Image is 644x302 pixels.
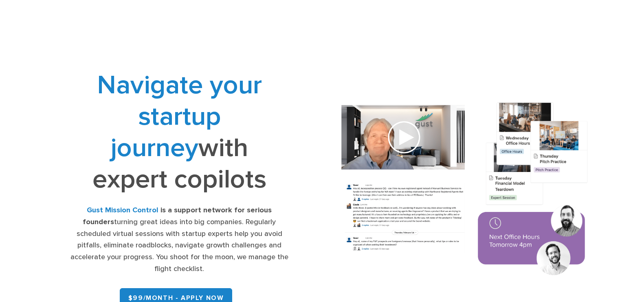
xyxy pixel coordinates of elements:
strong: Gust Mission Control [87,206,158,214]
span: Navigate your startup journey [97,69,262,163]
strong: is a support network for serious founders [83,206,272,226]
div: turning great ideas into big companies. Regularly scheduled virtual sessions with startup experts... [70,205,289,275]
h1: with expert copilots [70,69,289,195]
img: Composition of calendar events, a video call presentation, and chat rooms [328,93,602,288]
